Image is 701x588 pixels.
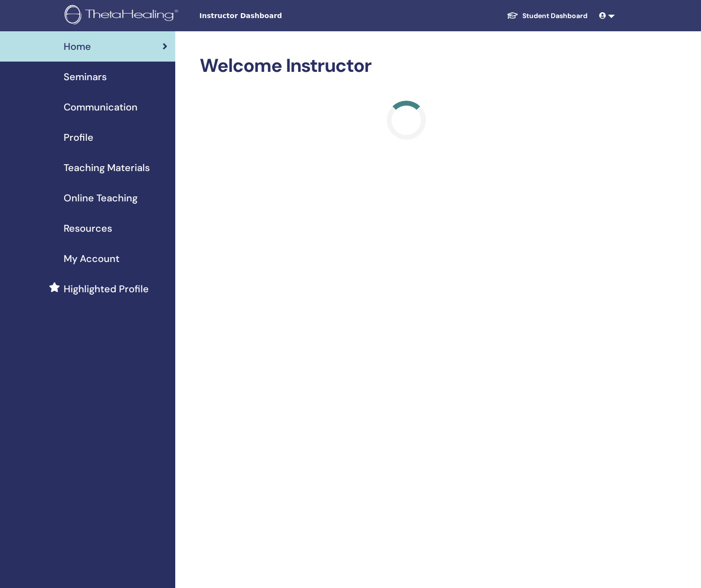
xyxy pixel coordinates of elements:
img: logo.png [65,5,182,27]
span: Resources [64,221,112,236]
span: Profile [64,130,93,145]
h2: Welcome Instructor [200,55,613,77]
span: Communication [64,100,138,114]
span: My Account [64,251,119,266]
span: Teaching Materials [64,160,150,175]
span: Online Teaching [64,191,138,205]
span: Seminars [64,69,107,84]
span: Instructor Dashboard [199,11,346,21]
a: Student Dashboard [499,7,595,25]
span: Home [64,39,91,54]
span: Highlighted Profile [64,282,149,296]
img: graduation-cap-white.svg [507,11,518,20]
